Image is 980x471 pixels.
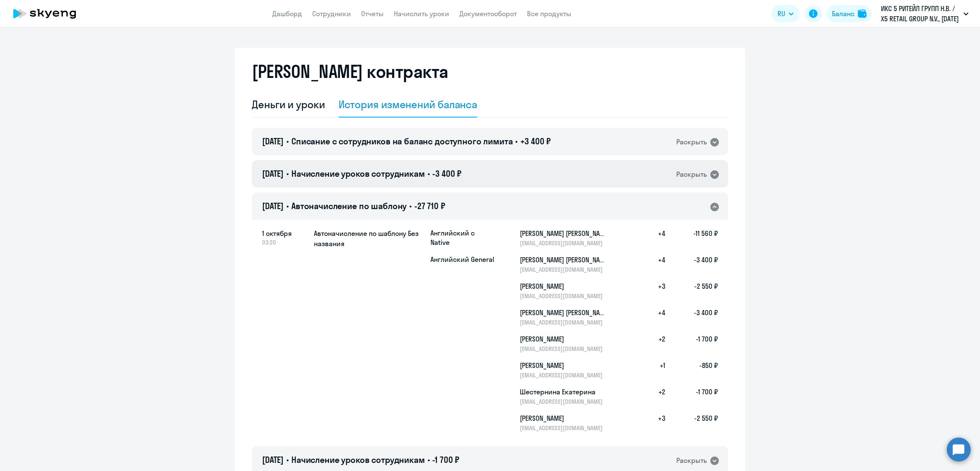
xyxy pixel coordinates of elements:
a: Отчеты [361,9,384,18]
h5: -2 550 ₽ [665,281,718,300]
span: -27 710 ₽ [414,201,445,211]
h5: -1 700 ₽ [665,334,718,353]
h5: [PERSON_NAME] [520,281,607,291]
span: -3 400 ₽ [432,168,462,179]
a: Документооборот [459,9,517,18]
p: [EMAIL_ADDRESS][DOMAIN_NAME] [520,319,607,326]
h2: [PERSON_NAME] контракта [252,61,448,82]
span: • [409,201,412,211]
h5: +4 [638,255,665,273]
div: Раскрыть [676,455,707,466]
div: Баланс [832,9,855,19]
h5: [PERSON_NAME] [520,413,607,423]
a: Все продукты [527,9,571,18]
button: RU [772,5,800,22]
p: Английский с Native [430,228,494,247]
a: Дашборд [272,9,302,18]
h5: [PERSON_NAME] [520,360,607,370]
h5: [PERSON_NAME] [520,334,607,344]
h5: -1 700 ₽ [665,387,718,405]
span: +3 400 ₽ [520,136,551,146]
p: [EMAIL_ADDRESS][DOMAIN_NAME] [520,371,607,379]
img: balance [858,9,866,18]
button: ИКС 5 РИТЕЙЛ ГРУПП Н.В. / X5 RETAIL GROUP N.V., [DATE] ПОСТОПЛАТА 178363 [877,3,973,24]
span: [DATE] [262,454,284,465]
p: [EMAIL_ADDRESS][DOMAIN_NAME] [520,292,607,300]
div: Деньги и уроки [252,98,325,111]
div: Раскрыть [676,169,707,180]
p: [EMAIL_ADDRESS][DOMAIN_NAME] [520,345,607,353]
span: Начисление уроков сотрудникам [291,168,425,179]
span: • [286,136,289,146]
div: История изменений баланса [339,98,478,111]
p: Английский General [430,255,494,264]
span: • [515,136,518,146]
p: [EMAIL_ADDRESS][DOMAIN_NAME] [520,398,607,405]
button: Балансbalance [827,5,872,22]
h5: [PERSON_NAME] [PERSON_NAME] [520,255,607,265]
h5: +4 [638,307,665,326]
span: 03:20 [262,238,307,246]
span: 1 октября [262,228,307,238]
span: • [286,168,289,179]
span: [DATE] [262,136,284,146]
span: • [427,168,430,179]
h5: +4 [638,228,665,247]
span: Начисление уроков сотрудникам [291,454,425,465]
h5: Шестернина Екатерина [520,387,607,397]
h5: +3 [638,413,665,432]
span: • [427,454,430,465]
span: RU [778,9,785,19]
div: Раскрыть [676,137,707,147]
p: [EMAIL_ADDRESS][DOMAIN_NAME] [520,424,607,432]
span: Автоначисление по шаблону [291,201,407,211]
h5: -3 400 ₽ [665,307,718,326]
h5: [PERSON_NAME] [PERSON_NAME] [520,228,607,238]
p: ИКС 5 РИТЕЙЛ ГРУПП Н.В. / X5 RETAIL GROUP N.V., [DATE] ПОСТОПЛАТА 178363 [881,3,960,24]
h5: +2 [638,387,665,405]
p: [EMAIL_ADDRESS][DOMAIN_NAME] [520,266,607,273]
h5: +3 [638,281,665,300]
a: Сотрудники [312,9,351,18]
h5: -2 550 ₽ [665,413,718,432]
span: [DATE] [262,201,284,211]
span: • [286,201,289,211]
p: [EMAIL_ADDRESS][DOMAIN_NAME] [520,239,607,247]
h5: [PERSON_NAME] [PERSON_NAME] [520,307,607,318]
h5: +2 [638,334,665,353]
span: • [286,454,289,465]
a: Начислить уроки [394,9,449,18]
h5: Автоначисление по шаблону Без названия [314,228,424,249]
span: Списание с сотрудников на баланс доступного лимита [291,136,513,146]
h5: +1 [638,360,665,379]
span: [DATE] [262,168,284,179]
h5: -11 560 ₽ [665,228,718,247]
h5: -850 ₽ [665,360,718,379]
h5: -3 400 ₽ [665,255,718,273]
span: -1 700 ₽ [432,454,459,465]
